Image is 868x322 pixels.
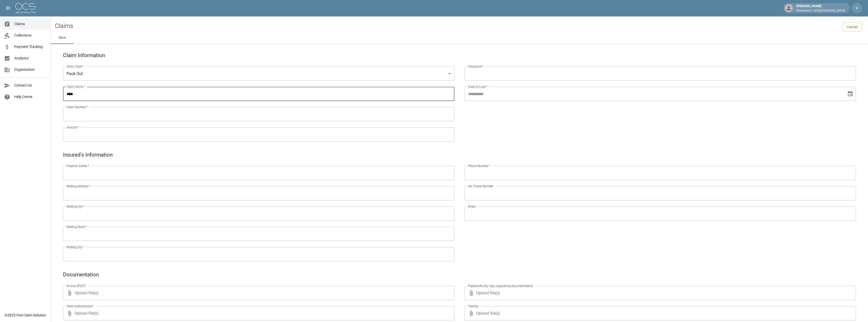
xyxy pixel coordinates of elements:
label: Mailing Zip [67,245,84,249]
label: Invoice (PDF)* [67,284,86,288]
span: Payment Tracking [14,44,46,49]
label: Mailing State [67,225,86,229]
span: Claims [14,21,46,27]
span: Upload file(s) [75,306,441,320]
label: Insurance [468,64,483,69]
div: © 2025 One Claim Solution [5,313,46,318]
button: Choose date [845,89,855,99]
label: Property Owner [67,164,89,168]
label: Mailing Address [67,184,90,188]
label: Alt. Phone Number [468,184,493,188]
button: open drawer [3,3,13,13]
img: ocs-logo-white-transparent.png [15,3,36,13]
label: Date of Loss [468,84,487,89]
label: Work Authorization* [67,304,94,308]
div: Pack Out [63,66,454,81]
a: Cancel [843,22,862,32]
label: Mailing City [67,204,85,209]
label: Amount [67,125,79,129]
span: Organization [14,67,46,72]
span: Upload file(s) [476,286,842,300]
span: Help Center [14,94,46,99]
div: [PERSON_NAME] [794,4,847,13]
h2: Claims [55,22,73,30]
label: Claim Name [67,84,85,89]
label: Testing [468,304,478,308]
div: dynamic tabs [51,32,868,44]
p: Restoration 1 of [GEOGRAPHIC_DATA] [796,9,845,13]
label: Phone Number [468,164,490,168]
span: Contact Us [14,83,46,88]
label: Paperwork (dry logs, supporting documentation) [468,284,533,288]
span: Analytics [14,56,46,61]
label: Claim Type [67,64,84,69]
label: Claim Number [67,105,88,109]
span: Collections [14,33,46,38]
label: Email [468,204,476,209]
button: New [51,32,74,44]
span: Upload file(s) [75,286,441,300]
span: Upload file(s) [476,306,842,320]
